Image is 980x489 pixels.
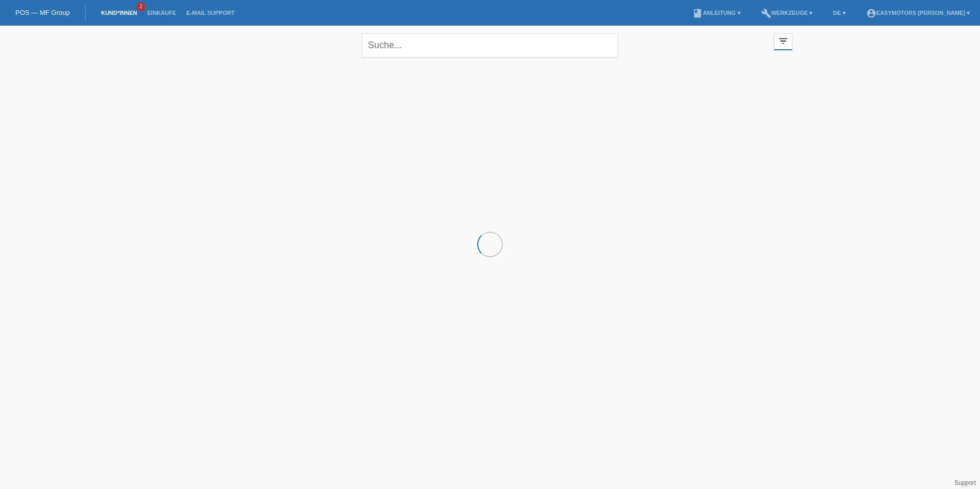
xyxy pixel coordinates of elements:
i: build [761,8,771,18]
a: buildWerkzeuge ▾ [756,10,818,16]
a: Einkäufe [142,10,181,16]
a: bookAnleitung ▾ [687,10,745,16]
span: 2 [137,3,145,11]
a: account_circleEasymotors [PERSON_NAME] ▾ [861,10,975,16]
i: filter_list [778,35,789,47]
a: Support [954,479,976,486]
i: account_circle [866,8,876,18]
a: DE ▾ [828,10,850,16]
a: Kund*innen [96,10,142,16]
i: book [692,8,703,18]
input: Suche... [362,33,618,57]
a: E-Mail Support [181,10,240,16]
a: POS — MF Group [15,9,70,16]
